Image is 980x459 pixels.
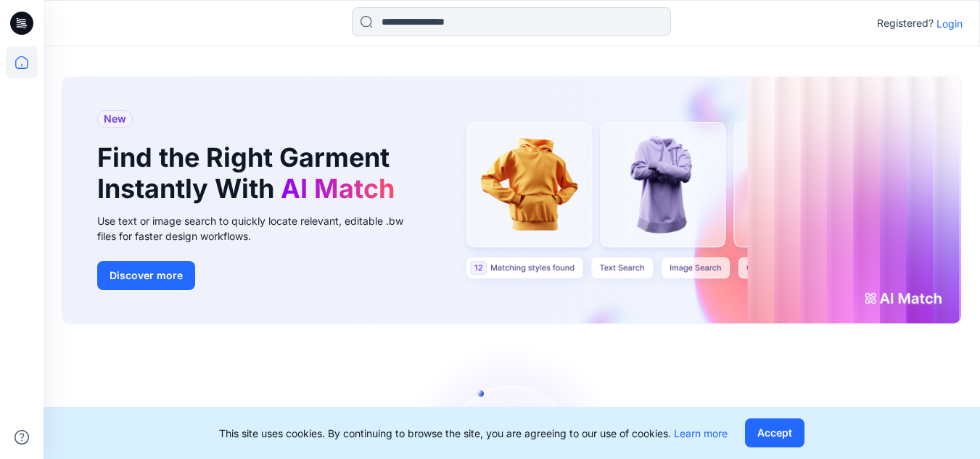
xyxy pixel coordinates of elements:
[281,173,395,204] span: AI Match
[745,418,804,447] button: Accept
[104,110,126,128] span: New
[877,15,934,32] p: Registered?
[97,142,402,204] h1: Find the Right Garment Instantly With
[936,16,963,31] p: Login
[219,426,728,441] p: This site uses cookies. By continuing to browse the site, you are agreeing to our use of cookies.
[97,261,195,290] button: Discover more
[97,213,424,244] div: Use text or image search to quickly locate relevant, editable .bw files for faster design workflows.
[674,427,728,439] a: Learn more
